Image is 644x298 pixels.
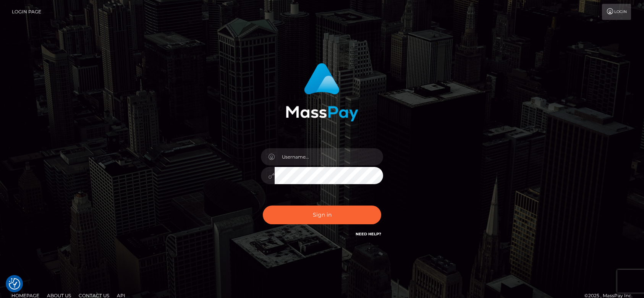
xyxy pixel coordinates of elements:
button: Sign in [263,206,381,224]
img: Revisit consent button [9,278,20,290]
a: Need Help? [356,232,381,236]
img: MassPay Login [286,63,358,121]
input: Username... [275,148,383,165]
button: Consent Preferences [9,278,20,290]
a: Login [602,4,631,20]
a: Login Page [12,4,41,20]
